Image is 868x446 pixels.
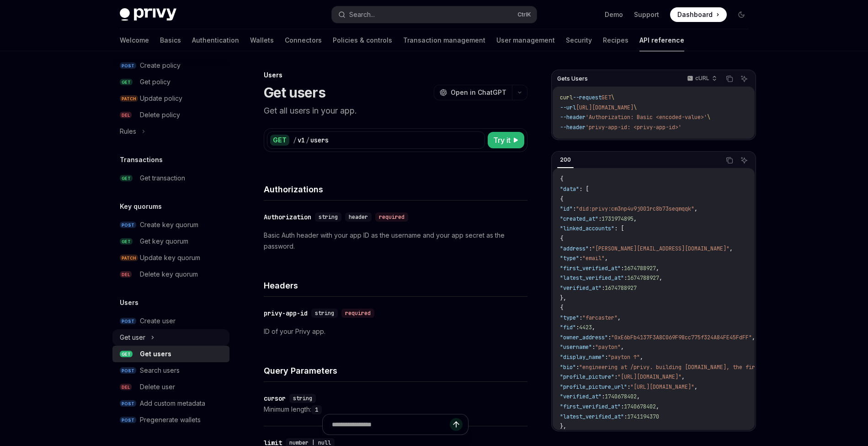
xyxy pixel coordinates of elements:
a: DELDelete policy [112,107,229,123]
h4: Authorizations [264,183,527,196]
span: 1741194370 [627,413,659,420]
span: , [634,215,637,223]
span: GET [120,79,133,86]
div: required [341,309,374,318]
span: : [ [579,185,589,193]
a: API reference [639,29,684,51]
span: \ [611,94,614,101]
button: Ask AI [738,154,750,166]
span: 1731974895 [602,215,634,223]
span: "linked_accounts" [560,225,614,232]
div: Delete user [140,381,175,392]
span: { [560,175,563,183]
h1: Get users [264,84,325,101]
span: "payton ↑" [608,354,640,361]
div: Update key quorum [140,252,200,263]
span: : [624,413,627,420]
button: Copy the contents from the code block [724,154,735,166]
a: Demo [605,10,623,19]
span: "payton" [595,343,621,351]
span: \ [634,104,637,111]
span: , [682,373,685,381]
span: , [694,205,698,212]
span: 1674788927 [627,274,659,282]
span: "farcaster" [582,314,618,321]
span: , [637,393,640,400]
h5: Transactions [120,154,163,165]
div: Get users [140,348,171,359]
a: POSTCreate user [112,313,229,329]
h4: Query Parameters [264,364,527,377]
span: header [349,213,368,221]
span: --header [560,124,586,131]
a: Dashboard [670,7,727,22]
span: : [627,383,630,391]
div: Rules [120,126,136,137]
span: POST [120,367,136,374]
div: GET [270,135,289,146]
span: POST [120,318,136,325]
span: 'privy-app-id: <privy-app-id>' [586,124,682,131]
span: , [730,245,733,252]
span: "profile_picture" [560,373,614,381]
a: POSTAdd custom metadata [112,395,229,412]
h4: Headers [264,279,527,292]
span: "latest_verified_at" [560,413,624,420]
span: DEL [120,112,132,119]
span: Dashboard [677,10,713,19]
span: 4423 [579,324,592,331]
span: "created_at" [560,215,598,223]
span: : [589,245,592,252]
button: Search...CtrlK [332,6,537,23]
span: "first_verified_at" [560,403,621,410]
span: , [694,383,698,391]
a: PATCHUpdate key quorum [112,250,229,266]
span: Ctrl K [517,11,531,18]
span: DEL [120,271,132,278]
div: users [310,136,329,145]
a: PATCHUpdate policy [112,90,229,107]
button: Open in ChatGPT [434,85,512,100]
span: "[PERSON_NAME][EMAIL_ADDRESS][DOMAIN_NAME]" [592,245,730,252]
span: , [656,265,659,272]
span: , [592,324,595,331]
span: 1740678402 [605,393,637,400]
div: privy-app-id [264,309,308,318]
button: Toggle dark mode [734,7,749,22]
button: Send message [450,418,463,431]
span: : [624,274,627,282]
span: 1674788927 [624,265,656,272]
button: Ask AI [738,73,750,85]
span: "verified_at" [560,284,602,292]
span: POST [120,417,136,424]
span: 1674788927 [605,284,637,292]
span: "bio" [560,364,576,371]
div: Search users [140,365,180,376]
button: cURL [682,71,721,87]
div: Add custom metadata [140,398,205,409]
span: "did:privy:cm3np4u9j001rc8b73seqmqqk" [576,205,694,212]
span: : [608,334,611,341]
span: "fid" [560,324,576,331]
span: --request [573,94,602,101]
span: "first_verified_at" [560,265,621,272]
div: Delete policy [140,109,180,120]
a: POSTPregenerate wallets [112,412,229,428]
a: Authentication [192,29,239,51]
div: Search... [349,9,375,20]
a: DELDelete key quorum [112,266,229,283]
span: "latest_verified_at" [560,274,624,282]
span: curl [560,94,573,101]
code: 1 [311,405,322,414]
span: , [656,403,659,410]
span: "0xE6bFb4137F3A8C069F98cc775f324A84FE45FdFF" [611,334,752,341]
span: , [605,255,608,262]
span: : [579,314,582,321]
a: Policies & controls [333,29,392,51]
p: cURL [695,75,709,82]
span: "profile_picture_url" [560,383,627,391]
span: , [621,343,624,351]
a: Connectors [285,29,322,51]
a: POSTCreate key quorum [112,217,229,233]
span: }, [560,423,566,430]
